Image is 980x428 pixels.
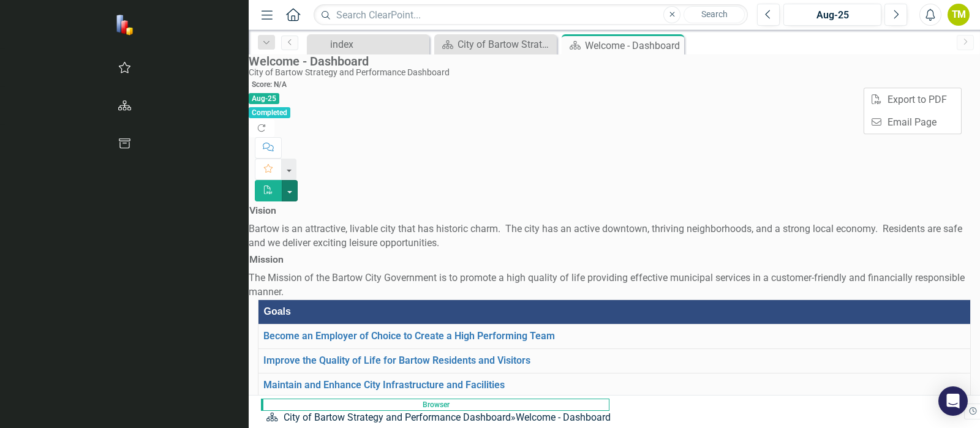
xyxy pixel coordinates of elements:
img: ClearPoint Strategy [115,14,137,36]
button: Aug-25 [783,4,881,26]
div: » [266,411,615,425]
span: Search [701,9,728,19]
p: Bartow is an attractive, livable city that has historic charm. The city has an active downtown, t... [249,222,980,250]
div: Goals [263,305,965,319]
input: Search ClearPoint... [314,4,748,26]
span: Completed [249,107,290,118]
div: City of Bartow Strategy and Performance Dashboard [249,68,974,77]
a: Email Page [864,111,961,133]
div: Open Intercom Messenger [938,386,968,416]
a: index [310,37,426,52]
div: Aug-25 [788,8,877,23]
div: Welcome - Dashboard [249,54,974,68]
div: Welcome - Dashboard [585,38,681,53]
a: City of Bartow Strategy and Performance Dashboard [284,411,511,423]
button: Search [684,6,745,23]
a: Export to PDF [864,88,961,111]
a: Maintain and Enhance City Infrastructure and Facilities [263,379,505,391]
a: City of Bartow Strategy and Performance Dashboard [437,37,554,52]
span: Aug-25 [249,93,279,104]
p: The Mission of the Bartow City Government is to promote a high quality of life providing effectiv... [249,271,980,299]
div: City of Bartow Strategy and Performance Dashboard [458,37,554,52]
h3: Mission [249,254,284,265]
button: TM [948,4,970,26]
a: Become an Employer of Choice to Create a High Performing Team [263,330,555,342]
a: Improve the Quality of Life for Bartow Residents and Visitors [263,355,530,366]
span: Browser [261,399,609,411]
div: Welcome - Dashboard [516,411,611,423]
h3: Vision [249,205,276,216]
span: Score: N/A [249,79,290,90]
div: index [330,37,426,52]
